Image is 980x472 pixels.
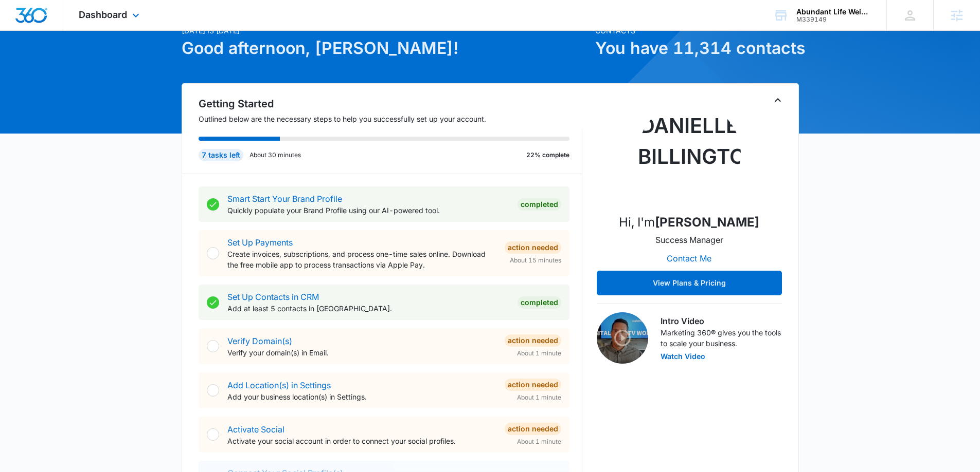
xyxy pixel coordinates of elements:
a: Set Up Contacts in CRM [227,292,319,302]
div: Action Needed [505,241,561,254]
button: View Plans & Pricing [597,271,782,295]
p: Outlined below are the necessary steps to help you successfully set up your account. [199,114,582,124]
div: account name [796,8,871,16]
p: 22% complete [526,150,569,160]
p: About 30 minutes [250,150,301,160]
p: Hi, I'm [619,213,759,232]
h3: Intro Video [661,315,782,327]
button: Watch Video [661,353,705,360]
p: Add your business location(s) in Settings. [227,391,496,402]
div: Completed [518,198,561,211]
span: About 1 minute [517,393,561,402]
button: Toggle Collapse [772,94,784,106]
div: Action Needed [505,423,561,435]
div: Action Needed [505,379,561,391]
p: Create invoices, subscriptions, and process one-time sales online. Download the free mobile app t... [227,249,496,270]
div: 7 tasks left [199,149,243,161]
a: Smart Start Your Brand Profile [227,194,342,204]
img: Intro Video [597,312,648,364]
h2: Getting Started [199,96,582,111]
div: account id [796,16,871,23]
span: About 15 minutes [510,256,561,265]
a: Set Up Payments [227,237,293,248]
a: Verify Domain(s) [227,336,292,346]
p: Success Manager [655,234,723,246]
img: Danielle Billington [638,102,741,205]
a: Activate Social [227,424,284,435]
p: Verify your domain(s) in Email. [227,347,496,358]
span: Dashboard [79,9,127,20]
div: Action Needed [505,334,561,347]
p: Quickly populate your Brand Profile using our AI-powered tool. [227,205,509,216]
span: About 1 minute [517,349,561,358]
h1: Good afternoon, [PERSON_NAME]! [182,36,589,61]
p: Activate your social account in order to connect your social profiles. [227,436,496,446]
a: Add Location(s) in Settings [227,380,331,390]
div: Completed [518,296,561,309]
button: Contact Me [656,246,722,271]
p: Marketing 360® gives you the tools to scale your business. [661,327,782,349]
p: Add at least 5 contacts in [GEOGRAPHIC_DATA]. [227,303,509,314]
strong: [PERSON_NAME] [655,215,759,230]
span: About 1 minute [517,437,561,446]
h1: You have 11,314 contacts [595,36,799,61]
